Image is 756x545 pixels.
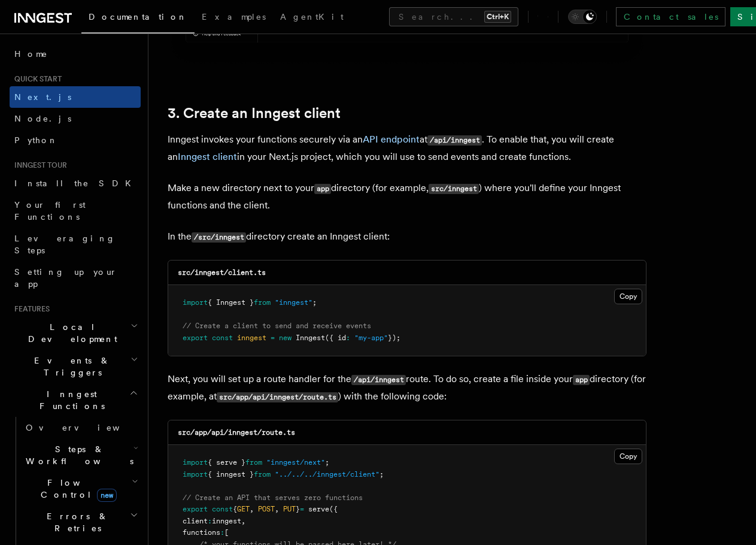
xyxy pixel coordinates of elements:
span: PUT [283,505,296,513]
span: Inngest [296,334,325,342]
span: Next.js [14,92,71,102]
span: Steps & Workflows [21,443,133,467]
span: ; [312,298,317,307]
button: Copy [614,289,642,304]
span: ({ id [325,334,346,342]
span: : [220,528,224,537]
span: export [183,505,208,513]
span: import [183,470,208,479]
a: Setting up your app [10,261,141,295]
a: AgentKit [273,4,351,32]
p: Inngest invokes your functions securely via an at . To enable that, you will create an in your Ne... [168,131,646,165]
span: GET [237,505,250,513]
span: functions [183,528,220,537]
span: { [233,505,237,513]
span: Inngest Functions [10,388,129,412]
span: , [250,505,254,513]
span: ; [325,458,329,467]
span: // Create a client to send and receive events [183,322,371,330]
a: Install the SDK [10,172,141,194]
span: const [212,505,233,513]
a: Next.js [10,86,141,108]
span: Documentation [89,12,187,22]
code: app [573,375,590,385]
span: Leveraging Steps [14,234,116,255]
span: inngest [212,517,241,525]
span: Flow Control [21,477,132,501]
button: Flow Controlnew [21,472,141,505]
span: Overview [26,423,149,432]
span: , [275,505,279,513]
code: src/inngest [429,184,479,194]
span: const [212,334,233,342]
span: AgentKit [280,12,344,22]
span: from [254,298,271,307]
span: }); [388,334,400,342]
a: Home [10,43,141,65]
span: Setting up your app [14,267,117,289]
span: import [183,458,208,467]
span: new [279,334,292,342]
span: export [183,334,208,342]
button: Inngest Functions [10,383,141,417]
span: Quick start [10,74,62,84]
span: "my-app" [354,334,388,342]
span: from [254,470,271,479]
code: app [314,184,331,194]
a: API endpoint [363,134,420,145]
span: Errors & Retries [21,510,130,534]
span: Events & Triggers [10,355,130,379]
button: Local Development [10,316,141,350]
code: /src/inngest [192,232,246,243]
span: new [97,489,117,502]
span: "inngest" [275,298,312,307]
span: { inngest } [208,470,254,479]
a: Node.js [10,108,141,129]
code: /api/inngest [427,135,482,146]
button: Toggle dark mode [568,10,597,24]
code: src/inngest/client.ts [178,268,266,277]
span: [ [224,528,229,537]
a: Examples [195,4,273,32]
span: } [296,505,300,513]
a: 3. Create an Inngest client [168,105,341,122]
span: serve [308,505,329,513]
span: "../../../inngest/client" [275,470,379,479]
a: Inngest client [178,151,237,162]
span: Examples [202,12,266,22]
a: Overview [21,417,141,438]
span: ; [379,470,384,479]
span: { Inngest } [208,298,254,307]
code: /api/inngest [351,375,406,385]
p: In the directory create an Inngest client: [168,228,646,246]
code: src/app/api/inngest/route.ts [217,392,338,402]
span: = [300,505,304,513]
span: Inngest tour [10,161,67,170]
span: Home [14,48,48,60]
span: : [346,334,350,342]
span: from [245,458,262,467]
a: Documentation [81,4,195,34]
p: Next, you will set up a route handler for the route. To do so, create a file inside your director... [168,371,646,405]
span: : [208,517,212,525]
span: Your first Functions [14,200,86,222]
button: Errors & Retries [21,505,141,539]
span: Local Development [10,321,130,345]
kbd: Ctrl+K [484,11,511,23]
span: Python [14,135,58,145]
a: Contact sales [616,7,725,26]
span: Node.js [14,114,71,123]
span: "inngest/next" [266,458,325,467]
span: Features [10,304,50,314]
span: , [241,517,245,525]
span: Install the SDK [14,178,138,188]
button: Search...Ctrl+K [389,7,518,26]
span: ({ [329,505,338,513]
button: Steps & Workflows [21,438,141,472]
a: Leveraging Steps [10,228,141,261]
a: Your first Functions [10,194,141,228]
span: import [183,298,208,307]
span: { serve } [208,458,245,467]
a: Python [10,129,141,151]
button: Events & Triggers [10,350,141,383]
